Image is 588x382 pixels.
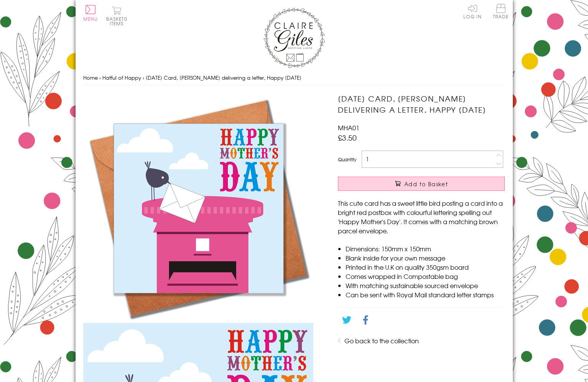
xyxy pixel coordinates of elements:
a: Go back to the collection [344,336,419,345]
span: £3.50 [338,132,357,143]
button: Menu [83,5,98,21]
span: › [143,74,144,81]
span: Trade [493,4,509,19]
span: › [99,74,101,81]
li: Comes wrapped in Compostable bag [346,272,505,281]
li: Dimensions: 150mm x 150mm [346,244,505,253]
a: Trade [493,4,509,20]
label: Quantity [338,156,356,163]
li: Can be sent with Royal Mail standard letter stamps [346,290,505,299]
span: 0 items [110,15,127,27]
a: Hatful of Happy [102,74,141,81]
img: Claire Giles Greetings Cards [264,8,325,68]
li: Printed in the U.K on quality 350gsm board [346,262,505,272]
span: Add to Basket [404,180,448,188]
span: MHA01 [338,123,359,132]
nav: breadcrumbs [83,70,505,86]
span: Menu [83,15,98,22]
a: Log In [463,4,482,19]
button: Basket0 items [106,6,127,26]
h1: [DATE] Card, [PERSON_NAME] delivering a letter, Happy [DATE] [338,93,505,115]
li: Blank inside for your own message [346,253,505,262]
span: [DATE] Card, [PERSON_NAME] delivering a letter, Happy [DATE] [146,74,301,81]
button: Add to Basket [338,177,505,191]
p: This cute card has a sweet little bird posting a card into a bright red postbox with colourful le... [338,198,505,235]
a: Home [83,74,98,81]
img: Mother's Day Card, Bird delivering a letter, Happy Mother's Day [83,93,313,323]
li: With matching sustainable sourced envelope [346,281,505,290]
